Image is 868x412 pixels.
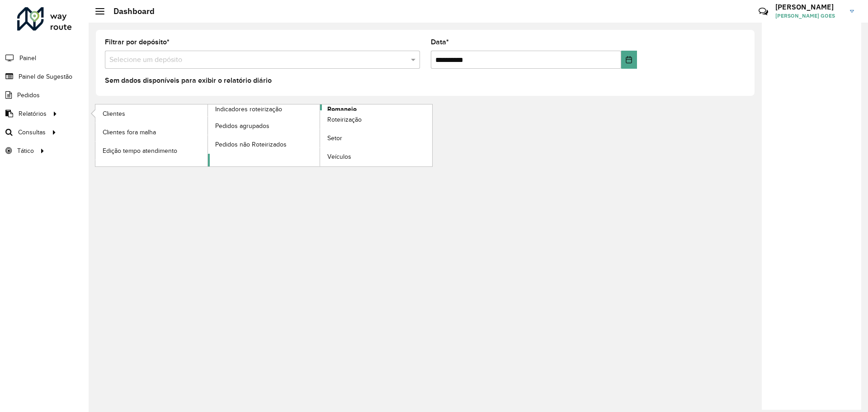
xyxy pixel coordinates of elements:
span: Roteirização [327,115,362,124]
span: Romaneio [327,104,357,114]
span: Clientes fora malha [103,128,156,137]
a: Edição tempo atendimento [95,142,208,160]
a: Indicadores roteirização [95,104,320,166]
span: Edição tempo atendimento [103,146,177,156]
a: Romaneio [208,104,433,166]
a: Clientes [95,104,208,123]
label: Filtrar por depósito [105,37,170,47]
span: Clientes [103,109,125,118]
span: Painel [19,53,36,63]
span: [PERSON_NAME] GOES [775,12,843,20]
span: Pedidos [17,90,40,100]
span: Relatórios [19,109,47,118]
label: Data [431,37,449,47]
span: Painel de Sugestão [19,72,72,81]
span: Tático [17,146,34,156]
span: Pedidos agrupados [215,121,269,131]
span: Pedidos não Roteirizados [215,140,287,149]
a: Pedidos não Roteirizados [208,135,320,153]
a: Contato Rápido [754,2,773,21]
span: Setor [327,133,342,143]
a: Pedidos agrupados [208,117,320,135]
label: Sem dados disponíveis para exibir o relatório diário [105,75,272,86]
h3: [PERSON_NAME] [775,3,843,11]
a: Roteirização [320,111,432,129]
a: Veículos [320,148,432,166]
a: Setor [320,129,432,147]
h2: Dashboard [104,6,155,16]
span: Veículos [327,152,351,161]
button: Choose Date [621,51,637,69]
span: Consultas [18,128,46,137]
span: Indicadores roteirização [215,104,282,114]
a: Clientes fora malha [95,123,208,141]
